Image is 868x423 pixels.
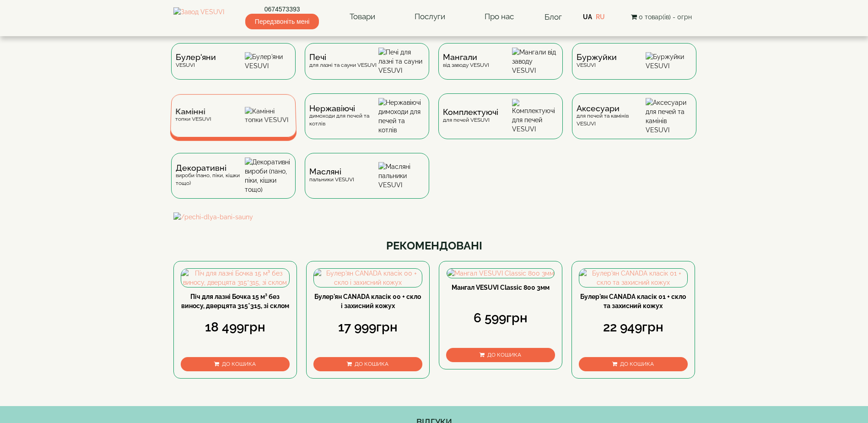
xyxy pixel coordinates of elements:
a: Масляніпальники VESUVI Масляні пальники VESUVI [300,153,434,212]
img: Нержавіючі димоходи для печей та котлів [378,98,425,135]
span: До кошика [620,361,654,367]
span: Мангали [443,54,489,61]
img: /pechi-dlya-bani-sauny [173,212,695,222]
button: До кошика [313,357,422,371]
span: До кошика [222,361,256,367]
div: 18 499грн [181,318,290,336]
a: Декоративнівироби (пано, піки, кішки тощо) Декоративні вироби (пано, піки, кішки тощо) [167,153,300,212]
a: Мангаливід заводу VESUVI Мангали від заводу VESUVI [434,43,567,93]
a: Каміннітопки VESUVI Камінні топки VESUVI [167,93,300,153]
div: VESUVI [176,54,216,69]
img: Мангал VESUVI Classic 800 3мм [447,269,554,278]
div: для печей та камінів VESUVI [577,105,646,128]
img: Буржуйки VESUVI [646,52,692,70]
a: Печідля лазні та сауни VESUVI Печі для лазні та сауни VESUVI [300,43,434,93]
img: Булер'ян CANADA класік 00 + скло і захисний кожух [314,269,422,287]
a: БуржуйкиVESUVI Буржуйки VESUVI [567,43,701,93]
span: 0 товар(ів) - 0грн [639,13,692,21]
div: 22 949грн [579,318,688,336]
div: 6 599грн [446,309,555,327]
a: Булер'ян CANADA класік 01 + скло та захисний кожух [580,293,686,309]
div: димоходи для печей та котлів [309,105,378,128]
img: Мангали від заводу VESUVI [512,48,558,75]
img: Декоративні вироби (пано, піки, кішки тощо) [245,157,291,194]
a: RU [596,13,605,21]
span: До кошика [355,361,388,367]
button: До кошика [579,357,688,371]
a: Мангал VESUVI Classic 800 3мм [452,284,550,291]
div: від заводу VESUVI [443,54,489,69]
img: Масляні пальники VESUVI [378,162,425,190]
a: Комплектуючідля печей VESUVI Комплектуючі для печей VESUVI [434,93,567,153]
a: Піч для лазні Бочка 15 м³ без виносу, дверцята 315*315, зі склом [181,293,289,309]
a: UA [583,13,592,21]
div: вироби (пано, піки, кішки тощо) [176,164,245,187]
a: Аксесуаридля печей та камінів VESUVI Аксесуари для печей та камінів VESUVI [567,93,701,153]
a: Булер'ян CANADA класік 00 + скло і захисний кожух [314,293,421,309]
a: 0674573393 [245,5,319,14]
button: До кошика [446,348,555,362]
div: пальники VESUVI [309,168,354,183]
img: Булер'ян CANADA класік 01 + скло та захисний кожух [579,269,687,287]
div: 17 999грн [313,318,422,336]
div: топки VESUVI [175,108,211,123]
span: Нержавіючі [309,105,378,112]
span: Декоративні [176,164,245,172]
div: для лазні та сауни VESUVI [309,54,377,69]
span: Буржуйки [577,54,617,61]
img: Печі для лазні та сауни VESUVI [378,48,425,75]
span: Передзвоніть мені [245,14,319,29]
img: Булер'яни VESUVI [245,52,291,70]
span: Печі [309,54,377,61]
span: Комплектуючі [443,108,498,116]
img: Завод VESUVI [173,7,224,27]
span: Камінні [175,108,211,115]
span: Масляні [309,168,354,175]
img: Піч для лазні Бочка 15 м³ без виносу, дверцята 315*315, зі склом [181,269,289,287]
a: Товари [340,6,384,27]
img: Комплектуючі для печей VESUVI [512,99,558,134]
button: До кошика [181,357,290,371]
a: Про нас [475,6,523,27]
span: Аксесуари [577,105,646,112]
img: Аксесуари для печей та камінів VESUVI [646,98,692,135]
button: 0 товар(ів) - 0грн [628,12,695,22]
div: VESUVI [577,54,617,69]
span: До кошика [487,352,521,358]
a: Блог [545,12,562,22]
div: для печей VESUVI [443,108,498,124]
img: Камінні топки VESUVI [245,107,291,125]
a: Нержавіючідимоходи для печей та котлів Нержавіючі димоходи для печей та котлів [300,93,434,153]
span: Булер'яни [176,54,216,61]
a: Булер'яниVESUVI Булер'яни VESUVI [167,43,300,93]
a: Послуги [405,6,454,27]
